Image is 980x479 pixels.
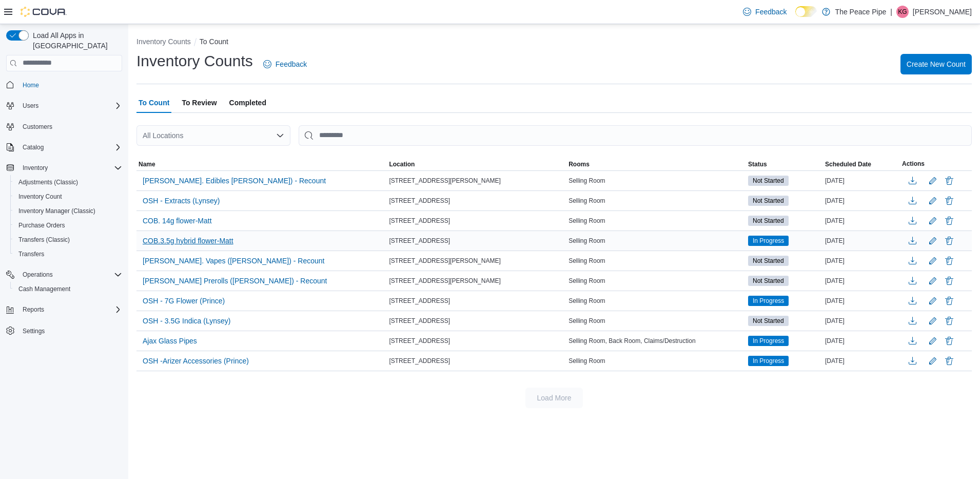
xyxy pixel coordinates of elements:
button: Settings [2,323,126,338]
span: Not Started [753,316,784,325]
span: Adjustments (Classic) [18,178,78,186]
button: Delete [943,315,955,327]
button: Delete [943,255,955,267]
div: [DATE] [823,175,900,187]
button: Edit count details [927,193,939,208]
span: Inventory Count [18,193,62,201]
span: Reports [18,303,122,316]
button: Load More [525,388,583,408]
button: Delete [943,295,955,307]
span: KG [898,6,907,18]
span: In Progress [753,236,784,245]
div: [DATE] [823,295,900,307]
div: [DATE] [823,235,900,247]
span: [STREET_ADDRESS] [389,217,450,225]
span: To Count [139,92,169,113]
button: Adjustments (Classic) [10,175,126,189]
button: Operations [18,269,57,281]
div: Selling Room [566,275,746,287]
span: Status [748,160,767,168]
button: Reports [18,303,48,316]
a: Home [18,79,43,91]
button: Delete [943,275,955,287]
a: Settings [18,325,49,337]
button: To Count [200,37,228,46]
span: Inventory Manager (Classic) [18,207,95,215]
button: Rooms [566,158,746,170]
span: Transfers [18,250,44,258]
button: Edit count details [927,333,939,349]
span: Transfers (Classic) [18,236,70,244]
span: Users [18,100,122,112]
span: In Progress [748,296,789,306]
span: COB.3.5g hybrid flower-Matt [143,236,233,246]
button: Cash Management [10,282,126,296]
span: Not Started [748,256,789,266]
button: Location [387,158,566,170]
input: This is a search bar. After typing your query, hit enter to filter the results lower in the page. [299,125,972,146]
a: Feedback [739,2,791,22]
a: Purchase Orders [14,219,69,232]
span: In Progress [748,236,789,246]
button: Inventory Count [10,189,126,204]
a: Feedback [259,54,311,74]
button: Status [746,158,823,170]
span: In Progress [753,296,784,305]
button: [PERSON_NAME] Prerolls ([PERSON_NAME]) - Recount [139,273,331,289]
span: Feedback [276,59,307,69]
button: OSH -Arizer Accessories (Prince) [139,353,253,369]
span: [PERSON_NAME] Prerolls ([PERSON_NAME]) - Recount [143,276,327,286]
span: Not Started [753,196,784,205]
span: Inventory Count [14,190,122,203]
a: Adjustments (Classic) [14,176,82,188]
button: Create New Count [900,54,972,74]
button: Delete [943,355,955,367]
div: Selling Room [566,195,746,207]
span: Not Started [753,216,784,225]
button: Home [2,78,126,92]
button: Users [2,99,126,113]
button: Edit count details [927,273,939,289]
span: Not Started [748,276,789,286]
span: [STREET_ADDRESS] [389,357,450,365]
nav: An example of EuiBreadcrumbs [136,36,972,49]
span: To Review [182,92,217,113]
button: Delete [943,175,955,187]
div: Selling Room [566,355,746,367]
button: Name [136,158,387,170]
span: Name [139,160,155,168]
span: [STREET_ADDRESS][PERSON_NAME] [389,257,500,265]
button: Catalog [18,141,48,154]
span: Transfers (Classic) [14,234,122,246]
button: Ajax Glass Pipes [139,333,201,349]
span: [PERSON_NAME]. Edibles [PERSON_NAME]) - Recount [143,176,326,186]
button: OSH - 7G Flower (Prince) [139,293,229,309]
span: Users [23,102,38,110]
span: Not Started [753,256,784,265]
span: Not Started [753,276,784,285]
button: COB. 14g flower-Matt [139,213,216,228]
span: Completed [229,92,266,113]
a: Customers [18,121,56,133]
a: Inventory Count [14,190,66,203]
span: [STREET_ADDRESS][PERSON_NAME] [389,177,500,185]
div: [DATE] [823,355,900,367]
button: Edit count details [927,253,939,269]
img: Cova [21,7,67,17]
span: Inventory Manager (Classic) [14,205,122,217]
button: Transfers (Classic) [10,233,126,247]
span: In Progress [753,356,784,366]
button: COB.3.5g hybrid flower-Matt [139,233,238,248]
button: Transfers [10,247,126,261]
span: Settings [18,324,122,337]
span: Location [389,160,415,168]
span: Ajax Glass Pipes [143,336,197,346]
span: Operations [23,271,53,279]
span: [STREET_ADDRESS] [389,197,450,205]
div: Selling Room [566,315,746,327]
button: OSH - 3.5G Indica (Lynsey) [139,313,234,329]
div: [DATE] [823,335,900,347]
span: Inventory [23,164,48,172]
span: Actions [902,160,925,168]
